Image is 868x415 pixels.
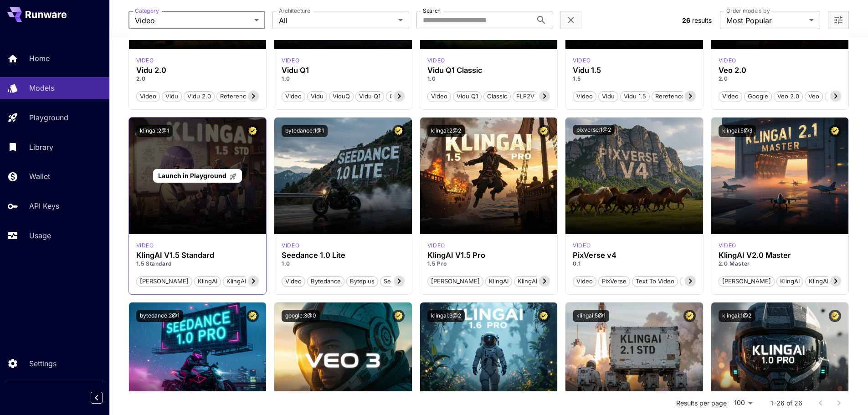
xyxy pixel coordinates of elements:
[282,125,328,137] button: bytedance:1@1
[136,125,173,137] button: klingai:2@1
[427,66,550,75] h3: Vidu Q1 Classic
[573,90,596,102] button: Video
[136,90,160,102] button: Video
[719,275,775,287] button: [PERSON_NAME]
[247,125,259,137] button: Certified Model – Vetted for best performance and includes a commercial license.
[632,277,678,286] span: Text To Video
[423,7,441,15] label: Search
[136,56,154,65] div: vidu_2_0
[136,275,192,287] button: [PERSON_NAME]
[599,277,630,286] span: PixVerse
[329,92,353,101] span: ViduQ
[282,241,299,250] div: seedance_1_0_lite
[279,7,310,15] label: Architecture
[565,15,576,26] button: Clear filters (1)
[573,241,591,250] p: video
[777,277,803,286] span: KlingAI
[692,16,712,24] span: results
[573,75,696,83] p: 1.5
[825,92,843,101] span: T2V
[29,142,53,153] p: Library
[282,310,320,322] button: google:3@0
[683,310,696,322] button: Certified Model – Vetted for best performance and includes a commercial license.
[282,56,299,65] div: vidu_q1
[29,230,51,241] p: Usage
[282,75,405,83] p: 1.0
[307,275,344,287] button: Bytedance
[136,66,259,75] h3: Vidu 2.0
[91,392,103,404] button: Collapse sidebar
[513,92,538,101] span: FLF2V
[719,90,742,102] button: Video
[719,251,842,260] div: KlingAI V2.0 Master
[380,275,425,287] button: Seedance 1.0
[726,15,806,26] span: Most Popular
[427,56,445,65] div: vidu_q1_classic
[136,251,259,260] h3: KlingAI V1.5 Standard
[776,275,803,287] button: KlingAI
[29,200,59,211] p: API Keys
[158,172,226,179] span: Launch in Playground
[194,275,221,287] button: KlingAI
[427,241,445,250] p: video
[513,90,538,102] button: FLF2V
[282,275,305,287] button: Video
[98,389,109,406] div: Collapse sidebar
[620,90,650,102] button: Vidu 1.5
[573,277,596,286] span: Video
[153,169,242,183] a: Launch in Playground
[719,241,736,250] div: klingai_2_1_master
[282,90,305,102] button: Video
[573,241,591,250] div: pixverse_v4
[726,7,770,15] label: Order models by
[223,275,263,287] button: KlingAI v1.5
[386,90,400,102] button: Q1
[427,241,445,250] div: klingai_1_5_pro
[136,56,154,65] p: video
[356,92,384,101] span: Vidu Q1
[386,92,400,101] span: Q1
[427,75,550,83] p: 1.0
[573,66,696,75] h3: Vidu 1.5
[29,82,54,93] p: Models
[676,399,727,408] p: Results per page
[282,277,305,286] span: Video
[825,90,843,102] button: T2V
[573,56,591,65] p: video
[282,92,305,101] span: Video
[355,90,384,102] button: Vidu Q1
[719,56,736,65] div: google_veo_2
[573,251,696,260] h3: PixVerse v4
[29,171,50,182] p: Wallet
[829,125,841,137] button: Certified Model – Vetted for best performance and includes a commercial license.
[744,90,772,102] button: Google
[680,275,731,287] button: Image To Video
[484,92,510,101] span: Classic
[282,66,405,75] h3: Vidu Q1
[538,125,550,137] button: Certified Model – Vetted for best performance and includes a commercial license.
[428,92,451,101] span: Video
[162,92,181,101] span: Vidu
[483,90,511,102] button: Classic
[427,56,445,65] p: video
[632,275,678,287] button: Text To Video
[598,275,630,287] button: PixVerse
[162,90,182,102] button: Vidu
[427,90,451,102] button: Video
[216,90,253,102] button: Reference
[719,125,756,137] button: klingai:5@3
[427,251,550,260] h3: KlingAI V1.5 Pro
[652,90,688,102] button: Rerefence
[486,277,512,286] span: KlingAI
[307,90,327,102] button: Vidu
[282,251,405,260] div: Seedance 1.0 Lite
[652,92,688,101] span: Rerefence
[805,90,823,102] button: Veo
[770,399,802,408] p: 1–26 of 26
[136,241,154,250] div: klingai_1_5_std
[730,396,756,410] div: 100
